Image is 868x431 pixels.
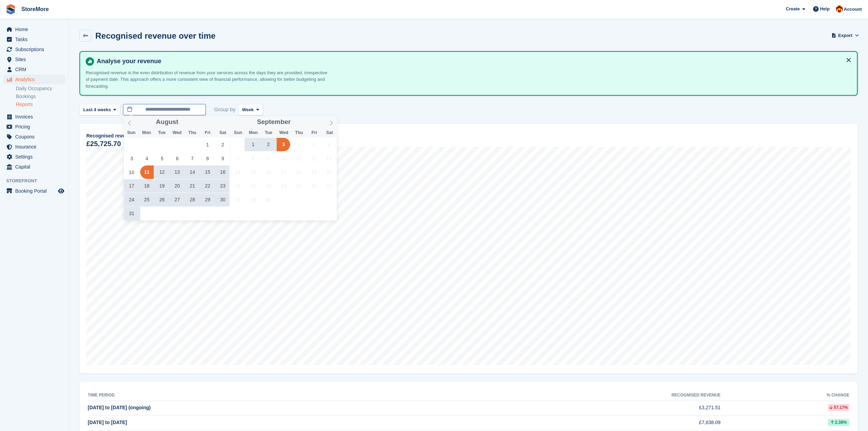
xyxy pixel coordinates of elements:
span: August 17, 2025 [125,179,139,193]
span: September 4, 2025 [292,138,305,151]
h4: Analyse your revenue [94,57,851,65]
p: Recognised revenue is the even distribution of revenue from your services across the days they ar... [86,69,327,90]
span: September 3, 2025 [277,138,290,151]
span: August 24, 2025 [125,193,139,207]
span: [DATE] to [DATE] (ongoing) [88,405,151,410]
img: stora-icon-8386f47178a22dfd0bd8f6a31ec36ba5ce8667c1dd55bd0f319d3a0aa187defe.svg [6,4,16,15]
button: Export [833,30,858,41]
span: September [257,119,291,125]
span: September 25, 2025 [292,179,305,193]
span: Sat [215,131,230,135]
span: Subscriptions [15,45,57,54]
span: August 21, 2025 [186,179,199,193]
a: menu [3,112,65,122]
span: Sun [124,131,139,135]
span: August 31, 2025 [125,207,139,220]
span: Wed [170,131,185,135]
div: 2.38% [828,419,849,426]
span: Help [820,6,830,12]
a: menu [3,162,65,172]
span: September 29, 2025 [246,193,260,207]
span: August 3, 2025 [125,152,139,165]
span: September 27, 2025 [322,179,336,193]
a: StoreMore [19,3,51,15]
th: Time period [88,390,443,401]
button: Last 4 weeks [79,104,120,115]
span: Capital [15,162,57,172]
a: menu [3,132,65,142]
span: Invoices [15,112,57,122]
span: August 19, 2025 [155,179,169,193]
span: August 8, 2025 [201,152,214,165]
span: Mon [139,131,154,135]
a: menu [3,35,65,44]
span: Pricing [15,122,57,132]
span: Last 4 weeks [83,106,111,113]
span: September 15, 2025 [246,165,260,179]
span: August 18, 2025 [140,179,154,193]
span: August 10, 2025 [125,165,139,179]
span: September 19, 2025 [307,165,321,179]
a: menu [3,55,65,64]
span: Tasks [15,35,57,44]
span: August 29, 2025 [201,193,214,207]
span: August 7, 2025 [186,152,199,165]
span: September 11, 2025 [292,152,305,165]
span: August 13, 2025 [171,165,184,179]
span: September 16, 2025 [261,165,275,179]
span: Recognised revenue [86,132,134,140]
a: menu [3,65,65,74]
span: Sites [15,55,57,64]
span: Thu [185,131,200,135]
span: Tue [154,131,169,135]
a: menu [3,142,65,152]
span: Home [15,25,57,34]
span: Booking Portal [15,186,57,196]
span: September 1, 2025 [246,138,260,151]
span: Coupons [15,132,57,142]
span: September 14, 2025 [231,165,245,179]
span: Fri [200,131,215,135]
a: menu [3,25,65,34]
button: Week [238,104,263,115]
span: Settings [15,152,57,162]
span: August 28, 2025 [186,193,199,207]
a: Reports [16,101,65,108]
input: Year [291,118,313,126]
span: Thu [292,131,307,135]
span: Fri [307,131,322,135]
div: 57.17% [828,404,849,411]
span: September 9, 2025 [261,152,275,165]
span: August 11, 2025 [140,165,154,179]
span: August 16, 2025 [216,165,229,179]
span: CRM [15,65,57,74]
span: September 30, 2025 [261,193,275,207]
span: Sat [322,131,337,135]
td: £7,638.09 [443,415,721,430]
span: Export [838,32,852,39]
span: August 6, 2025 [171,152,184,165]
a: Daily Occupancy [16,85,65,92]
th: % change [721,390,849,401]
span: Wed [276,131,292,135]
span: August 23, 2025 [216,179,229,193]
a: menu [3,45,65,54]
span: Tue [261,131,276,135]
span: Create [786,6,800,12]
h2: Recognised revenue over time [95,31,216,40]
a: menu [3,75,65,84]
td: £3,271.51 [443,401,721,415]
span: September 6, 2025 [322,138,336,151]
a: menu [3,186,65,196]
span: Week [242,106,254,113]
span: September 18, 2025 [292,165,305,179]
span: September 12, 2025 [307,152,321,165]
span: Insurance [15,142,57,152]
a: menu [3,122,65,132]
span: August 22, 2025 [201,179,214,193]
span: Storefront [6,178,69,184]
span: August 27, 2025 [171,193,184,207]
span: August 30, 2025 [216,193,229,207]
span: Mon [246,131,261,135]
span: Sun [230,131,246,135]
